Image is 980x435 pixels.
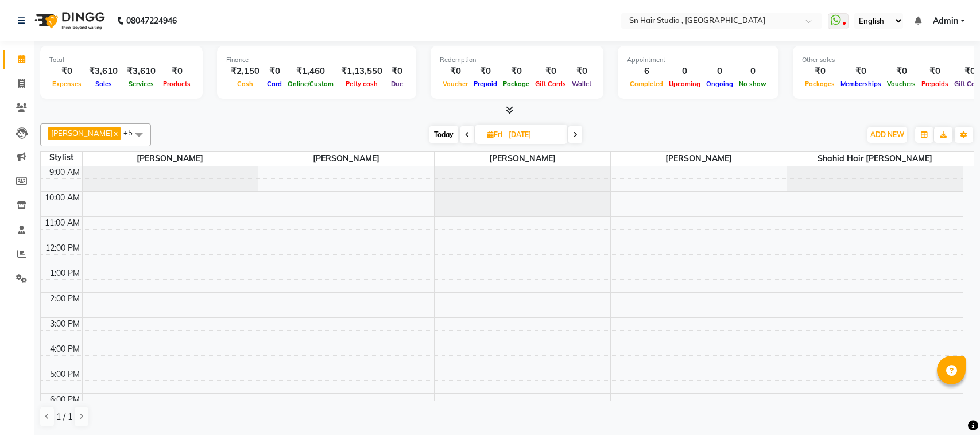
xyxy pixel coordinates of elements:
span: Online/Custom [285,80,336,88]
div: 6 [627,65,666,78]
div: ₹0 [440,65,471,78]
span: Voucher [440,80,471,88]
span: [PERSON_NAME] [435,152,610,166]
div: 3:00 PM [48,318,82,330]
div: 0 [736,65,769,78]
div: ₹0 [264,65,285,78]
span: Expenses [49,80,84,88]
span: Completed [627,80,666,88]
div: ₹0 [471,65,500,78]
span: Admin [933,15,958,27]
div: ₹1,460 [285,65,336,78]
span: Vouchers [884,80,919,88]
div: ₹3,610 [84,65,122,78]
div: 5:00 PM [48,368,82,380]
span: Wallet [569,80,594,88]
a: x [113,129,118,138]
span: Memberships [838,80,884,88]
span: Upcoming [666,80,703,88]
span: Prepaids [919,80,951,88]
div: ₹2,150 [226,65,264,78]
div: ₹0 [49,65,84,78]
div: ₹0 [532,65,569,78]
span: Prepaid [471,80,500,88]
div: 0 [703,65,736,78]
div: 0 [666,65,703,78]
div: Finance [226,55,407,65]
span: Ongoing [703,80,736,88]
button: ADD NEW [867,127,907,143]
span: [PERSON_NAME] [83,152,258,166]
input: 2025-09-05 [505,126,563,143]
span: No show [736,80,769,88]
span: Services [126,80,157,88]
div: Stylist [41,152,82,164]
div: ₹0 [884,65,919,78]
span: [PERSON_NAME] [611,152,787,166]
span: 1 / 1 [56,411,72,423]
iframe: chat widget [932,389,969,424]
div: ₹1,13,550 [336,65,387,78]
div: ₹3,610 [122,65,160,78]
span: Package [500,80,532,88]
div: ₹0 [838,65,884,78]
span: shahid hair [PERSON_NAME] [787,152,963,166]
span: [PERSON_NAME] [51,129,113,138]
span: Gift Cards [532,80,569,88]
div: ₹0 [387,65,407,78]
div: Total [49,55,193,65]
span: Petty cash [343,80,381,88]
span: ADD NEW [870,130,904,139]
div: 4:00 PM [48,343,82,355]
div: ₹0 [802,65,838,78]
div: 10:00 AM [42,192,82,204]
span: Card [264,80,285,88]
span: Sales [92,80,115,88]
div: ₹0 [500,65,532,78]
div: 9:00 AM [47,166,82,178]
span: Today [429,126,458,143]
span: +5 [123,128,141,137]
span: Due [388,80,406,88]
span: [PERSON_NAME] [258,152,434,166]
span: Fri [485,130,505,139]
div: ₹0 [160,65,193,78]
div: Redemption [440,55,594,65]
span: Packages [802,80,838,88]
div: 1:00 PM [48,267,82,279]
div: ₹0 [569,65,594,78]
div: 11:00 AM [42,217,82,229]
b: 08047224946 [126,5,177,37]
span: Cash [234,80,256,88]
div: ₹0 [919,65,951,78]
div: Appointment [627,55,769,65]
span: Products [160,80,193,88]
img: logo [29,5,108,37]
div: 2:00 PM [48,293,82,305]
div: 12:00 PM [43,242,82,254]
div: 6:00 PM [48,394,82,406]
